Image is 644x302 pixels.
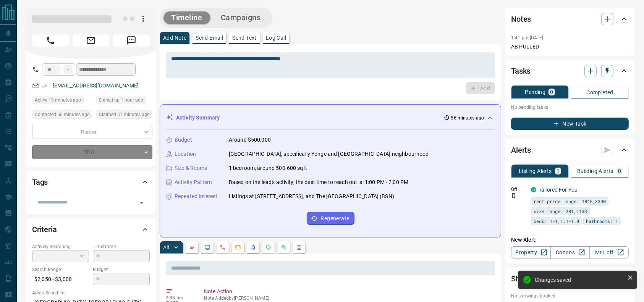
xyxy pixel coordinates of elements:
p: 56 minutes ago [451,115,484,121]
span: Email [73,34,109,47]
p: No showings booked [511,292,629,299]
p: New Alert: [511,236,629,244]
svg: Agent Actions [296,244,302,250]
p: Repeated Interest [175,192,217,200]
div: Showings [511,270,629,288]
h2: Tasks [511,65,530,77]
span: rent price range: 1845,3300 [534,197,606,205]
span: Active 19 minutes ago [35,96,81,104]
div: Thu Aug 14 2025 [32,110,92,121]
h2: Showings [511,273,544,285]
span: Message [113,34,150,47]
p: Activity Pattern [175,178,212,186]
p: 1 bedroom, around 500-600 sqft [229,164,307,172]
p: Size & Rooms [175,164,207,172]
p: Add Note [163,35,186,40]
div: Renter [32,125,152,139]
div: Criteria [32,220,150,239]
p: Actively Searching: [32,243,89,250]
p: Around $500,000 [229,136,271,144]
p: Budget [175,136,192,144]
p: 0 [618,168,621,174]
span: beds: 1-1,1.1-1.9 [534,217,579,225]
span: Call [32,34,69,47]
p: Send Email [196,35,223,40]
button: Regenerate [307,212,354,225]
svg: Lead Browsing Activity [204,244,210,250]
span: size range: 281,1133 [534,207,587,215]
div: Notes [511,10,629,28]
a: Condos [550,246,590,258]
div: Alerts [511,141,629,159]
p: Send Text [232,35,257,40]
p: Note Added by [PERSON_NAME] [204,296,492,301]
p: Areas Searched: [32,289,150,296]
textarea: To enrich screen reader interactions, please activate Accessibility in Grammarly extension settings [171,56,490,75]
span: Signed up 1 hour ago [99,96,143,104]
p: Based on the lead's activity, the best time to reach out is: 1:00 PM - 2:00 PM [229,178,408,186]
p: [GEOGRAPHIC_DATA], specifically Yonge and [GEOGRAPHIC_DATA] neighbourhood [229,150,429,158]
svg: Push Notification Only [511,193,516,198]
p: Pending [525,89,546,95]
h2: Criteria [32,223,57,236]
h2: Alerts [511,144,531,156]
button: New Task [511,118,629,130]
p: Log Call [266,35,286,40]
svg: Listing Alerts [250,244,256,250]
div: Thu Aug 14 2025 [96,96,152,107]
h2: Notes [511,13,531,25]
p: Listing Alerts [519,168,552,174]
span: Contacted 56 minutes ago [35,111,90,118]
a: Mr.Loft [589,246,629,258]
svg: Email Verified [42,83,47,89]
p: Location [175,150,196,158]
button: Timeline [163,11,210,24]
p: 1:41 pm [DATE] [511,35,544,40]
p: 0 [550,89,553,95]
p: Listings at [STREET_ADDRESS], and The [GEOGRAPHIC_DATA] (BSN) [229,192,394,200]
span: Claimed 57 minutes ago [99,111,150,118]
svg: Opportunities [281,244,287,250]
a: Property [511,246,550,258]
svg: Calls [220,244,226,250]
p: 2:38 pm [166,295,193,300]
span: bathrooms: 1 [586,217,618,225]
div: Tags [32,173,150,191]
p: No pending tasks [511,102,629,113]
svg: Notes [189,244,195,250]
p: Building Alerts [577,168,613,174]
svg: Requests [265,244,272,250]
p: Note Action [204,287,492,296]
p: Activity Summary [176,114,220,122]
p: $2,050 - $3,000 [32,273,89,286]
p: Timeframe: [93,243,150,250]
svg: Emails [235,244,241,250]
div: Thu Aug 14 2025 [96,110,152,121]
button: Campaigns [213,11,269,24]
button: Open [136,197,147,208]
p: Budget: [93,266,150,273]
div: condos.ca [531,187,536,192]
div: TBD [32,145,152,159]
div: Thu Aug 14 2025 [32,96,92,107]
div: Tasks [511,62,629,80]
p: Off [511,186,526,193]
div: Activity Summary56 minutes ago [166,111,495,125]
p: Search Range: [32,266,89,273]
div: Changes saved [535,277,624,283]
a: Tailored For You [539,187,578,193]
p: AB PULLED [511,43,629,51]
a: [EMAIL_ADDRESS][DOMAIN_NAME] [53,82,139,89]
p: Completed [586,90,613,95]
h2: Tags [32,176,48,188]
p: 1 [557,168,560,174]
p: All [163,245,169,250]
